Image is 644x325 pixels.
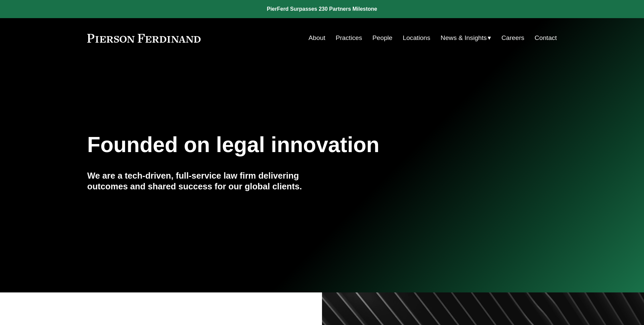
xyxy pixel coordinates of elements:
a: Careers [501,32,524,44]
h4: We are a tech-driven, full-service law firm delivering outcomes and shared success for our global... [87,170,322,192]
span: News & Insights [441,32,487,44]
a: Practices [336,32,362,44]
a: People [372,32,392,44]
a: folder dropdown [441,32,491,44]
a: About [309,32,325,44]
h1: Founded on legal innovation [87,133,479,157]
a: Contact [535,32,557,44]
a: Locations [403,32,430,44]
